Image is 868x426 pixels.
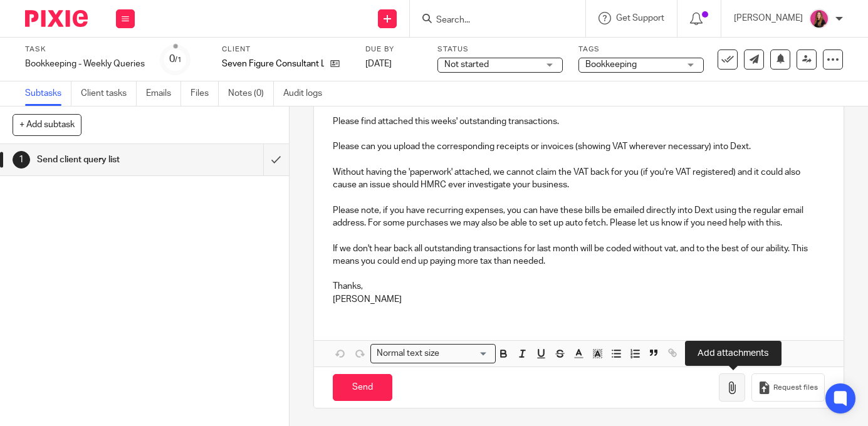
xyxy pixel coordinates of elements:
div: 0 [169,52,182,66]
label: Tags [578,44,704,55]
input: Search for option [443,347,488,360]
a: Audit logs [283,81,332,106]
span: Normal text size [374,347,442,360]
div: Bookkeeping - Weekly Queries [25,58,145,70]
label: Status [437,44,563,55]
button: + Add subtask [13,114,81,135]
a: Emails [146,81,181,106]
a: Files [191,81,219,106]
p: If we don't hear back all outstanding transactions for last month will be coded without vat, and ... [333,242,824,268]
a: Client tasks [81,81,137,106]
span: Not started [444,60,489,69]
p: Seven Figure Consultant Ltd [222,58,324,70]
div: 1 [13,151,30,169]
label: Task [25,44,145,55]
a: Notes (0) [228,81,274,106]
p: Without having the 'paperwork' attached, we cannot claim the VAT back for you (if you're VAT regi... [333,153,824,192]
span: [DATE] [365,60,392,68]
label: Client [222,44,350,55]
p: Please find attached this weeks' outstanding transactions. [333,103,824,128]
p: Please can you upload the corresponding receipts or invoices (showing VAT wherever necessary) int... [333,128,824,153]
input: Search [435,15,548,26]
button: Request files [751,373,824,402]
small: /1 [175,56,182,63]
img: 17.png [809,9,829,29]
input: Send [333,374,392,401]
p: Thanks, [333,268,824,293]
span: Bookkeeping [585,60,637,69]
span: Request files [773,383,818,393]
p: Please note, if you have recurring expenses, you can have these bills be emailed directly into De... [333,204,824,230]
div: Search for option [370,344,496,363]
p: [PERSON_NAME] [333,293,824,306]
a: Subtasks [25,81,71,106]
img: Pixie [25,10,88,27]
span: Get Support [616,14,664,23]
p: [PERSON_NAME] [734,12,803,24]
h1: Send client query list [37,150,179,169]
label: Due by [365,44,422,55]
